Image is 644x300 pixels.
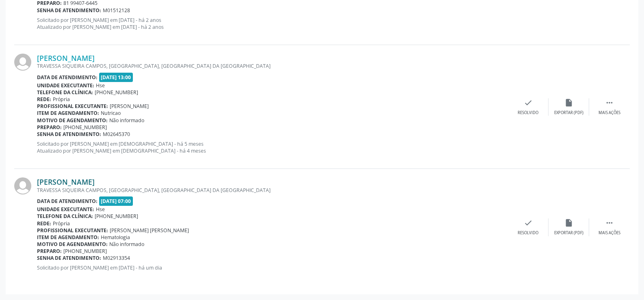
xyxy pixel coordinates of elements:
[37,227,108,234] b: Profissional executante:
[37,177,95,186] a: [PERSON_NAME]
[109,117,144,124] span: Não informado
[99,196,133,206] span: [DATE] 07:00
[37,82,94,89] b: Unidade executante:
[524,218,533,227] i: check
[53,220,70,227] span: Própria
[101,234,130,241] span: Hematologia
[95,213,138,220] span: [PHONE_NUMBER]
[37,234,99,241] b: Item de agendamento:
[37,110,99,117] b: Item de agendamento:
[37,206,94,213] b: Unidade executante:
[37,213,93,220] b: Telefone da clínica:
[101,110,121,117] span: Nutricao
[99,73,133,82] span: [DATE] 13:00
[37,248,62,255] b: Preparo:
[37,187,508,194] div: TRAVESSA SIQUEIRA CAMPOS, [GEOGRAPHIC_DATA], [GEOGRAPHIC_DATA] DA [GEOGRAPHIC_DATA]
[103,131,130,138] span: M02645370
[605,218,614,227] i: 
[37,17,508,30] p: Solicitado por [PERSON_NAME] em [DATE] - há 2 anos Atualizado por [PERSON_NAME] em [DATE] - há 2 ...
[554,230,583,236] div: Exportar (PDF)
[524,98,533,107] i: check
[598,230,620,236] div: Mais ações
[37,198,98,205] b: Data de atendimento:
[109,241,144,248] span: Não informado
[110,103,149,110] span: [PERSON_NAME]
[37,96,51,103] b: Rede:
[605,98,614,107] i: 
[37,140,508,154] p: Solicitado por [PERSON_NAME] em [DEMOGRAPHIC_DATA] - há 5 meses Atualizado por [PERSON_NAME] em [...
[110,227,189,234] span: [PERSON_NAME] [PERSON_NAME]
[37,89,93,96] b: Telefone da clínica:
[37,124,62,131] b: Preparo:
[518,110,538,116] div: Resolvido
[96,82,105,89] span: Hse
[37,220,51,227] b: Rede:
[95,89,138,96] span: [PHONE_NUMBER]
[14,177,31,194] img: img
[37,74,98,81] b: Data de atendimento:
[37,255,101,261] b: Senha de atendimento:
[554,110,583,116] div: Exportar (PDF)
[103,255,130,261] span: M02913354
[564,218,573,227] i: insert_drive_file
[63,124,107,131] span: [PHONE_NUMBER]
[564,98,573,107] i: insert_drive_file
[37,7,101,14] b: Senha de atendimento:
[14,54,31,71] img: img
[518,230,538,236] div: Resolvido
[598,110,620,116] div: Mais ações
[103,7,130,14] span: M01512128
[37,103,108,110] b: Profissional executante:
[37,117,108,124] b: Motivo de agendamento:
[53,96,70,103] span: Própria
[96,206,105,213] span: Hse
[37,241,108,248] b: Motivo de agendamento:
[37,131,101,138] b: Senha de atendimento:
[63,248,107,255] span: [PHONE_NUMBER]
[37,264,508,271] p: Solicitado por [PERSON_NAME] em [DATE] - há um dia
[37,63,508,69] div: TRAVESSA SIQUEIRA CAMPOS, [GEOGRAPHIC_DATA], [GEOGRAPHIC_DATA] DA [GEOGRAPHIC_DATA]
[37,54,95,63] a: [PERSON_NAME]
